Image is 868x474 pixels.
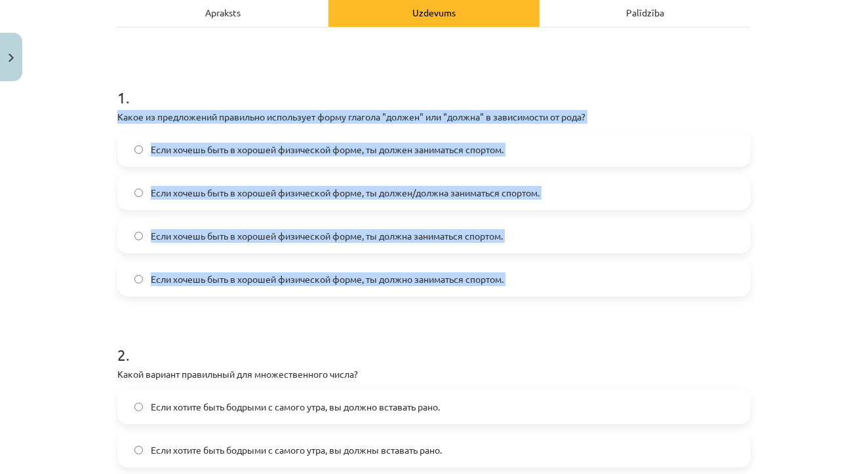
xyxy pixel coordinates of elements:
[9,54,14,62] img: icon-close-lesson-0947bae3869378f0d4975bcd49f059093ad1ed9edebbc8119c70593378902aed.svg
[117,110,751,124] p: Какое из предложений правильно использует форму глагола "должен" или "должна" в зависимости от рода?
[117,323,751,363] h1: 2 .
[117,65,751,106] h1: 1 .
[151,143,503,156] span: Если хочешь быть в хорошей физической форме, ты должен заниматься спортом.
[134,275,143,283] input: Если хочешь быть в хорошей физической форме, ты должно заниматься спортом.
[151,272,503,286] span: Если хочешь быть в хорошей физической форме, ты должно заниматься спортом.
[134,403,143,411] input: Если хотите быть бодрыми с самого утра, вы должно вставать рано.
[151,400,440,414] span: Если хотите быть бодрыми с самого утра, вы должно вставать рано.
[151,443,442,457] span: Если хотите быть бодрыми с самого утра, вы должны вставать рано.
[117,367,751,381] p: Какой вариант правильный для множественного числа?
[134,446,143,454] input: Если хотите быть бодрыми с самого утра, вы должны вставать рано.
[151,186,540,200] span: Если хочешь быть в хорошей физической форме, ты должен/должна заниматься спортом.
[134,189,143,197] input: Если хочешь быть в хорошей физической форме, ты должен/должна заниматься спортом.
[134,232,143,240] input: Если хочешь быть в хорошей физической форме, ты должна заниматься спортом.
[151,229,503,243] span: Если хочешь быть в хорошей физической форме, ты должна заниматься спортом.
[134,145,143,154] input: Если хочешь быть в хорошей физической форме, ты должен заниматься спортом.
